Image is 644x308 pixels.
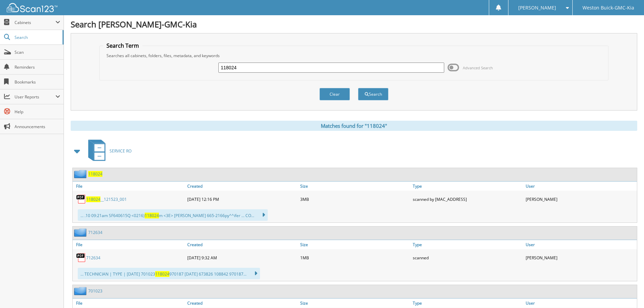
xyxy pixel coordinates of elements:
div: [DATE] 9:32 AM [186,251,299,264]
a: Created [186,299,299,308]
legend: Search Term [103,42,142,49]
a: 701023 [88,288,102,294]
a: Type [411,240,524,249]
img: folder2.png [74,287,88,295]
a: User [524,299,637,308]
div: [DATE] 12:16 PM [186,192,299,206]
a: File [73,240,186,249]
a: 118024 [88,171,102,177]
span: Cabinets [15,20,55,25]
div: [PERSON_NAME] [524,251,637,264]
div: [PERSON_NAME] [524,192,637,206]
div: Matches found for "118024" [71,121,637,131]
img: folder2.png [74,170,88,178]
span: Weston Buick-GMC-Kia [582,6,634,10]
iframe: Chat Widget [610,276,644,308]
a: Size [299,240,411,249]
span: Reminders [15,64,60,70]
span: 118024 [145,213,159,218]
img: scan123-logo-white.svg [7,3,57,12]
span: Announcements [15,124,60,129]
img: PDF.png [76,253,86,263]
div: 3MB [299,192,411,206]
a: 712634 [88,230,102,235]
button: Clear [319,88,350,100]
span: User Reports [15,94,55,100]
img: folder2.png [74,228,88,237]
span: Advanced Search [463,65,493,70]
span: Scan [15,49,60,55]
a: Type [411,299,524,308]
span: 118024 [86,196,100,202]
div: scanned by [MAC_ADDRESS] [411,192,524,206]
span: SERVICE RO [110,148,132,154]
a: 712634 [86,255,100,261]
a: File [73,299,186,308]
img: PDF.png [76,194,86,204]
div: ... .10 09:21am SF640615Q <0216) m <3E> [PERSON_NAME] 665-2166py^^ifer ... CO... [78,209,268,221]
span: Search [15,34,59,40]
a: User [524,240,637,249]
span: 118024 [155,271,169,277]
div: Searches all cabinets, folders, files, metadata, and keywords [103,53,605,58]
a: User [524,182,637,191]
a: SERVICE RO [84,138,132,164]
a: Type [411,182,524,191]
a: Created [186,182,299,191]
div: 1MB [299,251,411,264]
div: ... TECHNICIAN | TYPE | [DATE] 701023 970187 [DATE] 673826 108842 970187... [78,268,260,279]
span: [PERSON_NAME] [518,6,556,10]
span: Help [15,109,60,115]
a: 118024__121523_001 [86,196,127,202]
div: scanned [411,251,524,264]
a: Created [186,240,299,249]
a: File [73,182,186,191]
span: Bookmarks [15,79,60,85]
button: Search [358,88,388,100]
a: Size [299,182,411,191]
h1: Search [PERSON_NAME]-GMC-Kia [71,19,637,30]
a: Size [299,299,411,308]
